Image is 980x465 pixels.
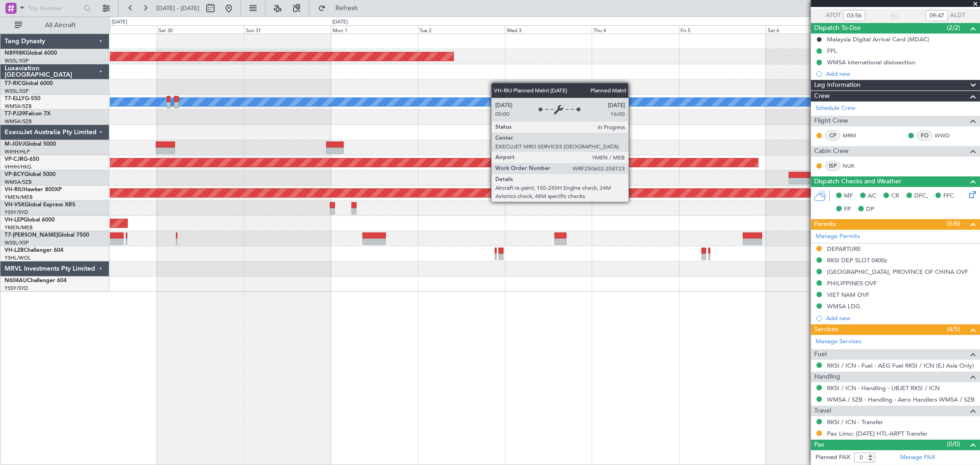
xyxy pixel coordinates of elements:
a: YMEN/MEB [5,194,33,201]
a: WMSA/SZB [5,118,32,125]
a: WSSL/XSP [5,239,29,246]
a: VP-BCYGlobal 5000 [5,172,56,177]
span: CR [891,192,899,201]
span: Services [814,324,838,335]
a: WMSA/SZB [5,179,32,186]
span: VP-CJR [5,157,23,162]
div: PHILIPPINES OVF [827,279,877,287]
div: ISP [825,161,840,171]
div: Sat 30 [157,25,244,34]
span: T7-PJ29 [5,111,25,117]
span: M-JGVJ [5,142,25,147]
span: ALDT [950,11,965,20]
a: YSSY/SYD [5,285,28,292]
span: T7-[PERSON_NAME] [5,232,58,238]
a: Pax Limo: [DATE] HTL-ARPT Transfer [827,430,928,437]
span: FFC [943,192,954,201]
a: Schedule Crew [816,104,855,113]
span: VH-L2B [5,248,24,253]
a: T7-RICGlobal 6000 [5,81,53,86]
div: FO [917,130,932,141]
div: VIET NAM OVF [827,291,869,299]
a: Manage PAX [900,453,935,462]
a: Manage Permits [816,232,860,241]
div: RKSI DEP SLOT 0400z [827,256,887,264]
a: WMSA / SZB - Handling - Aero Handlers WMSA / SZB [827,396,974,403]
div: FPL [827,47,837,55]
a: NUK [843,162,863,170]
input: Trip Number [28,1,81,15]
span: Crew [814,91,830,102]
a: Manage Services [816,337,861,346]
a: M-JGVJGlobal 5000 [5,142,56,147]
a: VH-LEPGlobal 6000 [5,217,55,223]
a: N604AUChallenger 604 [5,278,67,284]
a: MRM [843,131,863,140]
a: VHHH/HKG [5,164,32,170]
div: [DATE] [112,18,127,26]
span: N604AU [5,278,27,284]
div: Thu 4 [592,25,679,34]
span: (4/5) [947,324,960,334]
a: VP-CJRG-650 [5,157,39,162]
span: Leg Information [814,80,861,91]
a: T7-PJ29Falcon 7X [5,111,51,117]
div: DEPARTURE [827,245,861,253]
button: Refresh [314,1,369,16]
div: [DATE] [332,18,348,26]
div: Fri 5 [679,25,766,34]
span: Pax [814,440,824,450]
span: All Aircraft [24,22,97,28]
a: N8998KGlobal 6000 [5,51,57,56]
a: T7-[PERSON_NAME]Global 7500 [5,232,89,238]
a: VH-L2BChallenger 604 [5,248,63,253]
a: VH-VSKGlobal Express XRS [5,202,75,208]
a: WWD [935,131,955,140]
a: WSSL/XSP [5,88,29,95]
div: Add new [826,314,975,322]
span: [DATE] - [DATE] [156,4,199,12]
a: RKSI / ICN - Transfer [827,418,883,426]
span: Handling [814,372,840,382]
a: WMSA/SZB [5,103,32,110]
span: Fuel [814,349,827,360]
a: YSSY/SYD [5,209,28,216]
span: VH-LEP [5,217,23,223]
span: N8998K [5,51,26,56]
div: Sat 6 [766,25,853,34]
span: ATOT [826,11,841,20]
div: Fri 29 [70,25,157,34]
span: (2/2) [947,23,960,33]
div: [GEOGRAPHIC_DATA], PROVINCE OF CHINA OVF [827,268,968,276]
div: CP [825,130,840,141]
a: RKSI / ICN - Fuel - AEG Fuel RKSI / ICN (EJ Asia Only) [827,362,974,369]
a: T7-ELLYG-550 [5,96,40,102]
span: (0/0) [947,439,960,449]
div: Malaysia Digital Arrival Card (MDAC) [827,35,929,43]
a: WSSL/XSP [5,57,29,64]
div: WMSA LDG [827,302,860,310]
input: --:-- [926,10,948,21]
a: VH-RIUHawker 800XP [5,187,62,193]
div: Wed 3 [505,25,592,34]
label: Planned PAX [816,453,850,462]
div: Add new [826,70,975,78]
input: --:-- [843,10,865,21]
span: Dispatch Checks and Weather [814,176,901,187]
span: Cabin Crew [814,146,849,157]
a: RKSI / ICN - Handling - UBJET RKSI / ICN [827,384,940,392]
span: VH-RIU [5,187,23,193]
div: Tue 2 [418,25,505,34]
span: Travel [814,406,831,416]
span: Refresh [328,5,366,11]
span: AC [868,192,876,201]
a: YMEN/MEB [5,224,33,231]
a: WIHH/HLP [5,148,30,155]
span: MF [844,192,853,201]
span: FP [844,205,851,214]
span: T7-ELLY [5,96,25,102]
div: WMSA international disinsection [827,58,915,66]
a: YSHL/WOL [5,255,31,261]
span: DFC, [914,192,928,201]
span: DP [866,205,874,214]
